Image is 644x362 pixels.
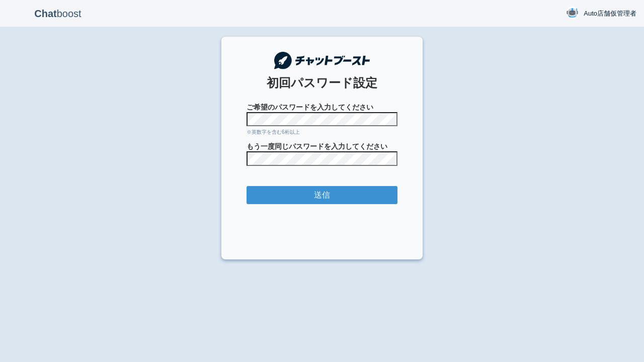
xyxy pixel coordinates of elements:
[247,186,397,205] input: 送信
[247,129,397,136] div: ※英数字を含む6桁以上
[247,74,397,92] div: 初回パスワード設定
[584,9,636,19] span: Auto店舗仮管理者
[247,102,397,112] span: ご希望のパスワードを入力してください
[274,52,370,69] img: チャットブースト
[8,1,108,26] p: boost
[566,7,579,19] img: User Image
[34,8,56,19] b: Chat
[247,141,397,151] span: もう一度同じパスワードを入力してください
